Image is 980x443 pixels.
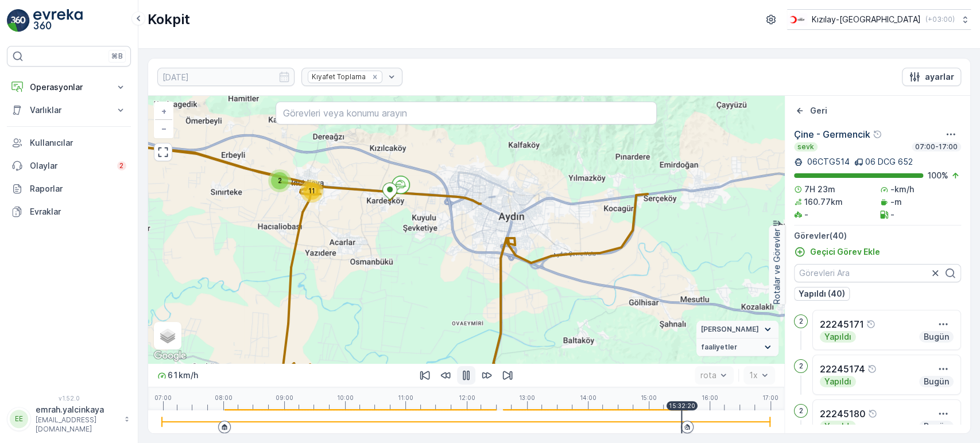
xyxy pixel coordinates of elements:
[810,105,827,116] p: Geri
[276,394,293,401] p: 09:00
[890,196,902,208] p: -m
[7,395,131,402] span: v 1.52.0
[796,142,815,151] p: sevk
[276,102,657,125] input: Görevleri veya konumu arayın
[696,321,778,339] summary: [PERSON_NAME]
[669,402,695,409] p: 15:32:20
[337,394,354,401] p: 10:00
[580,394,596,401] p: 14:00
[7,177,131,200] a: Raporlar
[762,394,778,401] p: 17:00
[867,364,877,374] div: Yardım Araç İkonu
[701,343,737,352] span: faaliyetler
[873,130,882,139] div: Yardım Araç İkonu
[30,160,110,172] p: Olaylar
[33,9,83,32] img: logo_light-DOdMpM7g.png
[794,230,961,242] p: Görevler ( 40 )
[36,415,118,434] p: [EMAIL_ADDRESS][DOMAIN_NAME]
[923,376,950,387] p: Bugün
[923,331,950,343] p: Bugün
[308,186,315,195] span: 11
[7,131,131,154] a: Kullanıcılar
[787,13,807,26] img: k%C4%B1z%C4%B1lay_D5CCths.png
[820,317,864,331] p: 22245171
[771,228,783,304] p: Rotalar ve Görevler
[30,137,126,149] p: Kullanıcılar
[151,348,189,363] img: Google
[30,104,108,116] p: Varlıklar
[30,81,108,93] p: Operasyonlar
[868,409,877,418] div: Yardım Araç İkonu
[10,410,28,428] div: EE
[810,246,880,258] p: Geçici Görev Ekle
[804,209,808,220] p: -
[168,370,198,381] p: 61 km/h
[696,339,778,356] summary: faaliyetler
[787,9,971,30] button: Kızılay-[GEOGRAPHIC_DATA](+03:00)
[890,209,894,220] p: -
[823,421,853,432] p: Yapıldı
[820,362,865,376] p: 22245174
[300,180,323,203] div: 11
[820,407,866,421] p: 22245180
[459,394,475,401] p: 12:00
[794,246,880,258] a: Geçici Görev Ekle
[519,394,535,401] p: 13:00
[794,105,827,116] a: Geri
[925,15,955,24] p: ( +03:00 )
[7,76,131,99] button: Operasyonlar
[36,404,118,415] p: emrah.yalcinkaya
[823,331,853,343] p: Yapıldı
[794,264,961,282] input: Görevleri Ara
[161,123,167,133] span: −
[823,376,853,387] p: Yapıldı
[794,127,870,141] p: Çine - Germencik
[925,71,954,83] p: ayarlar
[7,154,131,177] a: Olaylar2
[215,394,233,401] p: 08:00
[119,161,124,170] p: 2
[804,184,835,195] p: 7H 23m
[641,394,657,401] p: 15:00
[155,323,180,348] a: Layers
[7,200,131,223] a: Evraklar
[151,348,189,363] a: Bu bölgeyi Google Haritalar'da açın (yeni pencerede açılır)
[157,68,295,86] input: dd/mm/yyyy
[799,406,803,415] p: 2
[794,287,850,301] button: Yapıldı (40)
[277,176,281,185] span: 2
[812,14,921,25] p: Kızılay-[GEOGRAPHIC_DATA]
[701,325,759,334] span: [PERSON_NAME]
[799,288,845,300] p: Yapıldı (40)
[148,10,190,29] p: Kokpit
[7,9,30,32] img: logo
[155,120,172,137] a: Uzaklaştır
[890,184,914,195] p: -km/h
[155,103,172,120] a: Yakınlaştır
[154,394,172,401] p: 07:00
[398,394,413,401] p: 11:00
[799,362,803,371] p: 2
[702,394,718,401] p: 16:00
[865,156,913,168] p: 06 DCG 652
[7,99,131,122] button: Varlıklar
[30,206,126,217] p: Evraklar
[805,156,850,168] p: 06CTG514
[799,317,803,326] p: 2
[928,170,948,181] p: 100 %
[804,196,843,208] p: 160.77km
[866,320,876,329] div: Yardım Araç İkonu
[111,52,123,61] p: ⌘B
[7,404,131,434] button: EEemrah.yalcinkaya[EMAIL_ADDRESS][DOMAIN_NAME]
[268,169,291,192] div: 2
[902,68,961,86] button: ayarlar
[923,421,950,432] p: Bugün
[914,142,959,151] p: 07:00-17:00
[30,183,126,195] p: Raporlar
[161,106,166,116] span: +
